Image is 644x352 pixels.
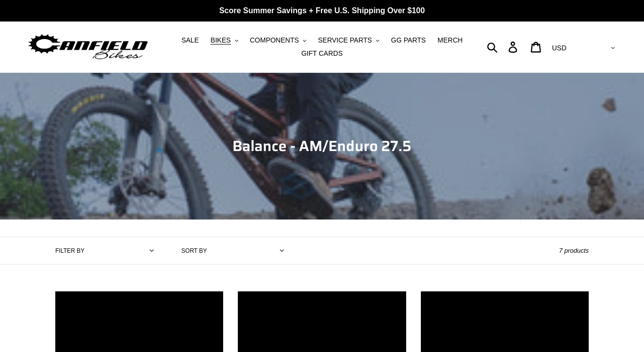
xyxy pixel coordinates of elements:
span: Balance - AM/Enduro 27.5 [232,134,412,157]
span: BIKES [210,36,230,44]
button: COMPONENTS [245,34,311,47]
span: SALE [182,36,199,44]
span: SERVICE PARTS [318,36,372,44]
span: 7 products [559,247,589,254]
button: SERVICE PARTS [313,34,384,47]
a: MERCH [433,34,467,47]
img: Canfield Bikes [27,32,149,63]
a: GIFT CARDS [297,47,348,60]
label: Sort by [182,246,207,255]
span: MERCH [437,36,462,44]
a: SALE [177,34,204,47]
button: BIKES [206,34,243,47]
span: COMPONENTS [250,36,299,44]
span: GIFT CARDS [301,49,343,58]
span: GG PARTS [391,36,426,44]
a: GG PARTS [386,34,431,47]
label: Filter by [55,246,85,255]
